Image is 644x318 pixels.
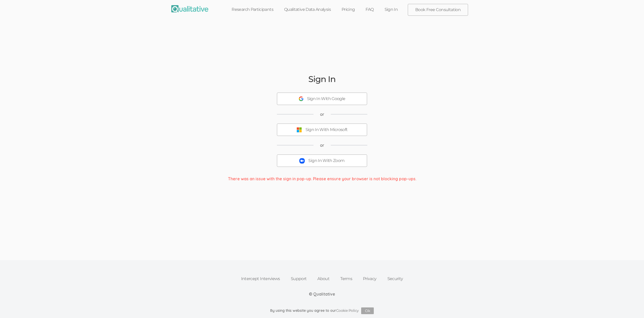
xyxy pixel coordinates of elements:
[360,4,379,15] a: FAQ
[226,4,279,15] a: Research Participants
[236,273,285,284] a: Intercept Interviews
[309,291,335,297] div: © Qualitative
[285,273,312,284] a: Support
[270,307,374,314] div: By using this website you agree to our
[299,158,305,164] img: Sign In With Zoom
[358,273,382,284] a: Privacy
[361,307,374,314] button: Ok
[320,142,324,148] span: or
[277,124,367,136] button: Sign In With Microsoft
[277,93,367,105] button: Sign In With Google
[308,158,344,164] div: Sign In With Zoom
[312,273,335,284] a: About
[296,127,302,133] img: Sign In With Microsoft
[171,5,208,12] img: Qualitative
[307,96,345,102] div: Sign In With Google
[320,111,324,117] span: or
[336,308,359,313] a: Cookie Policy
[308,75,335,84] h2: Sign In
[408,4,468,15] a: Book Free Consultation
[379,4,403,15] a: Sign In
[299,96,303,101] img: Sign In With Google
[224,176,420,182] div: There was an issue with the sign in pop-up. Please ensure your browser is not blocking pop-ups.
[382,273,409,284] a: Security
[335,273,358,284] a: Terms
[336,4,360,15] a: Pricing
[277,154,367,167] button: Sign In With Zoom
[618,293,644,318] iframe: Chat Widget
[306,127,348,133] div: Sign In With Microsoft
[279,4,336,15] a: Qualitative Data Analysis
